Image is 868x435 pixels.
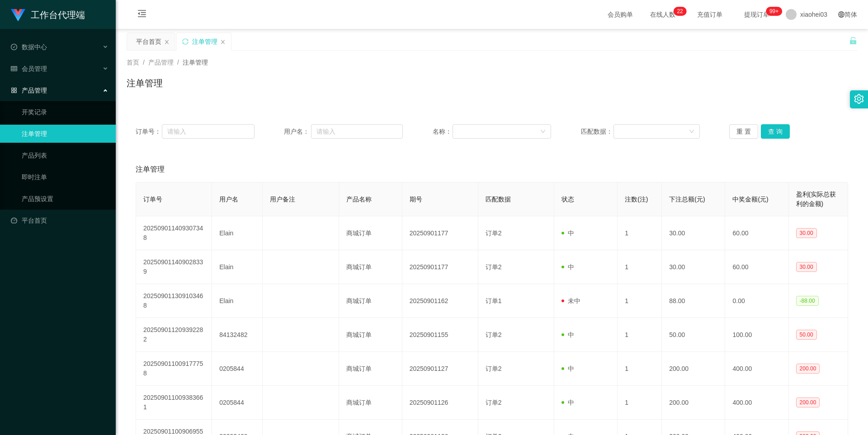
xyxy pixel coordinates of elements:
i: 图标: close [164,39,170,45]
span: 产品名称 [346,196,372,203]
span: 用户名 [219,196,238,203]
td: 202509011409307348 [136,216,212,250]
h1: 注单管理 [127,76,163,90]
span: / [143,59,145,66]
span: 数据中心 [11,43,47,51]
p: 2 [680,7,683,16]
div: 注单管理 [192,33,217,50]
i: 图标: check-circle-o [11,44,17,50]
p: 2 [677,7,680,16]
span: 首页 [127,59,139,66]
td: 202509011209392282 [136,318,212,352]
span: 下注总额(元) [669,196,705,203]
span: 期号 [410,196,422,203]
span: 充值订单 [693,11,727,18]
span: 匹配数据 [486,196,511,203]
td: 200.00 [662,352,725,386]
td: 1 [618,250,662,284]
span: 注数(注) [625,196,648,203]
span: 中 [561,263,574,271]
span: 订单2 [486,263,502,271]
td: Elain [212,284,263,318]
td: 202509011309103468 [136,284,212,318]
td: 202509011409028339 [136,250,212,284]
td: 400.00 [725,352,788,386]
td: 0205844 [212,352,263,386]
i: 图标: appstore-o [11,87,17,94]
td: 400.00 [725,386,788,420]
span: 注单管理 [183,59,208,66]
span: 中奖金额(元) [732,196,768,203]
td: 1 [618,318,662,352]
button: 查 询 [761,124,790,139]
td: 1 [618,284,662,318]
td: 20250901155 [402,318,478,352]
span: 订单号 [143,196,162,203]
td: 商城订单 [339,352,402,386]
span: 提现订单 [740,11,774,18]
td: 商城订单 [339,216,402,250]
td: 商城订单 [339,284,402,318]
span: 中 [561,229,574,237]
button: 重 置 [729,124,758,139]
span: 匹配数据： [581,127,613,136]
td: 商城订单 [339,250,402,284]
span: 50.00 [796,330,817,340]
img: logo.9652507e.png [11,9,25,22]
span: 订单2 [486,399,502,406]
td: 202509011009177758 [136,352,212,386]
a: 即时注单 [22,168,108,186]
td: 200.00 [662,386,725,420]
sup: 22 [673,7,686,16]
sup: 1049 [766,7,782,16]
td: Elain [212,216,263,250]
i: 图标: close [220,39,226,45]
span: 盈利(实际总获利的金额) [796,191,836,207]
td: 84132482 [212,318,263,352]
span: 订单1 [486,297,502,304]
td: 1 [618,352,662,386]
td: 20250901162 [402,284,478,318]
span: 200.00 [796,398,820,407]
input: 请输入 [311,124,403,139]
td: 88.00 [662,284,725,318]
span: 中 [561,365,574,372]
span: / [177,59,179,66]
span: 订单2 [486,365,502,372]
td: 商城订单 [339,318,402,352]
span: 用户备注 [270,196,295,203]
span: 30.00 [796,262,817,272]
td: 1 [618,216,662,250]
span: 中 [561,399,574,406]
span: 订单2 [486,229,502,237]
span: 中 [561,331,574,338]
i: 图标: down [540,129,546,135]
td: 1 [618,386,662,420]
i: 图标: menu-fold [127,0,157,29]
td: 100.00 [725,318,788,352]
td: 60.00 [725,250,788,284]
td: 30.00 [662,216,725,250]
i: 图标: unlock [849,37,857,45]
span: 注单管理 [136,164,165,175]
i: 图标: table [11,65,17,72]
span: 会员管理 [11,65,47,72]
i: 图标: sync [182,38,189,45]
h1: 工作台代理端 [31,0,85,29]
td: 202509011009383661 [136,386,212,420]
a: 图标: dashboard平台首页 [11,211,108,229]
span: 200.00 [796,364,820,374]
span: -88.00 [796,296,819,306]
td: Elain [212,250,263,284]
span: 用户名： [284,127,311,136]
a: 产品预设置 [22,190,108,208]
span: 状态 [561,196,574,203]
a: 工作台代理端 [11,11,85,18]
td: 50.00 [662,318,725,352]
i: 图标: down [689,129,694,135]
span: 名称： [433,127,453,136]
i: 图标: global [838,11,844,18]
a: 产品列表 [22,146,108,164]
span: 订单号： [136,127,162,136]
td: 30.00 [662,250,725,284]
